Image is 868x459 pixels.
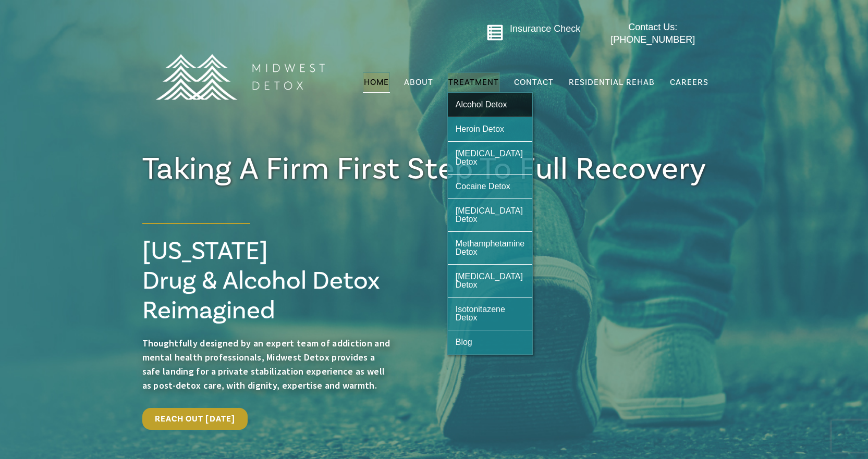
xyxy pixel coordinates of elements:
[448,297,533,330] a: Isotonitazene Detox
[447,72,500,92] a: Treatment
[142,149,707,189] span: Taking a firm First Step To full Recovery
[569,77,655,88] span: Residential Rehab
[456,338,472,346] span: Blog
[448,199,533,231] a: [MEDICAL_DATA] Detox
[456,182,510,191] span: Cocaine Detox
[364,77,389,88] span: Home
[142,408,248,430] a: Reach Out [DATE]
[456,305,505,322] span: Isotonitazene Detox
[363,72,390,92] a: Home
[456,206,523,224] span: [MEDICAL_DATA] Detox
[456,272,523,289] span: [MEDICAL_DATA] Detox
[448,78,499,86] span: Treatment
[610,22,695,44] span: Contact Us: [PHONE_NUMBER]
[568,72,656,92] a: Residential Rehab
[456,149,523,166] span: [MEDICAL_DATA] Detox
[448,142,533,174] a: [MEDICAL_DATA] Detox
[404,78,433,86] span: About
[456,125,504,133] span: Heroin Detox
[486,24,504,45] a: Go to midwestdetox.com/message-form-page/
[448,232,533,264] a: Methamphetamine Detox
[514,78,554,86] span: Contact
[149,31,331,122] img: MD Logo Horitzontal white-01 (1) (1)
[448,175,533,199] a: Cocaine Detox
[448,330,533,354] a: Blog
[513,72,555,92] a: Contact
[448,93,533,117] a: Alcohol Detox
[669,72,710,92] a: Careers
[142,235,380,327] span: [US_STATE] Drug & Alcohol Detox Reimagined
[456,239,525,256] span: Methamphetamine Detox
[456,100,507,109] span: Alcohol Detox
[590,21,716,46] a: Contact Us: [PHONE_NUMBER]
[510,23,580,34] a: Insurance Check
[403,72,434,92] a: About
[448,117,533,141] a: Heroin Detox
[448,265,533,297] a: [MEDICAL_DATA] Detox
[142,337,390,391] span: Thoughtfully designed by an expert team of addiction and mental health professionals, Midwest Det...
[670,77,708,88] span: Careers
[155,414,236,424] span: Reach Out [DATE]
